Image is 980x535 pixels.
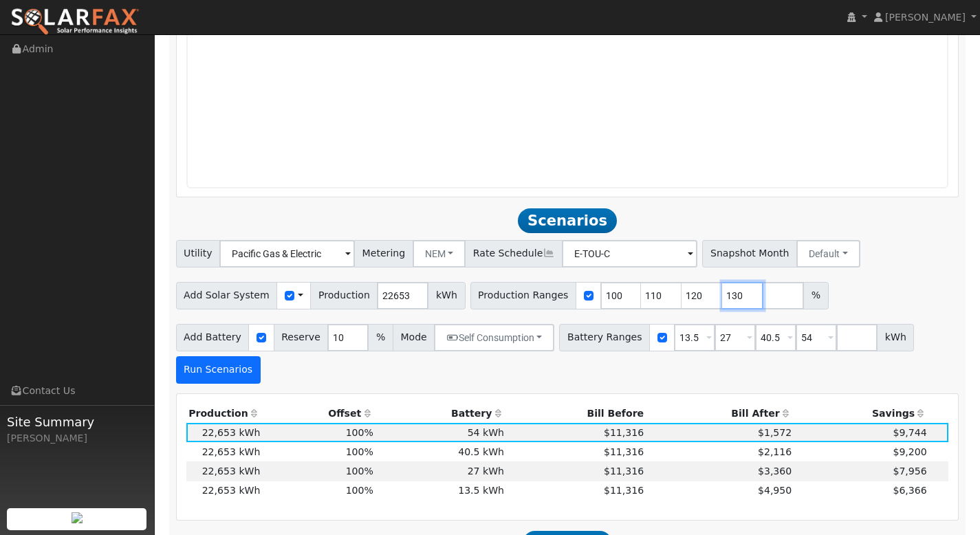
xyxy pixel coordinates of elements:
[434,324,554,351] button: Self Consumption
[470,282,576,309] span: Production Ranges
[803,282,828,309] span: %
[796,240,860,267] button: Default
[413,240,466,267] button: NEM
[758,466,792,477] span: $3,360
[186,423,263,442] td: 22,653 kWh
[465,240,563,267] span: Rate Schedule
[368,324,393,351] span: %
[877,324,914,351] span: kWh
[186,404,263,423] th: Production
[375,404,506,423] th: Battery
[604,485,644,496] span: $11,316
[702,240,797,267] span: Snapshot Month
[176,356,261,384] button: Run Scenarios
[562,240,697,267] input: Select a Rate Schedule
[274,324,329,351] span: Reserve
[72,512,83,523] img: retrieve
[375,442,506,461] td: 40.5 kWh
[375,423,506,442] td: 54 kWh
[375,461,506,481] td: 27 kWh
[893,446,926,457] span: $9,200
[428,282,465,309] span: kWh
[186,461,263,481] td: 22,653 kWh
[310,282,378,309] span: Production
[758,427,792,438] span: $1,572
[893,427,926,438] span: $9,744
[393,324,435,351] span: Mode
[186,481,263,501] td: 22,653 kWh
[758,485,792,496] span: $4,950
[346,446,373,457] span: 100%
[354,240,413,267] span: Metering
[186,442,263,461] td: 22,653 kWh
[604,466,644,477] span: $11,316
[559,324,650,351] span: Battery Ranges
[7,431,147,446] div: [PERSON_NAME]
[176,324,250,351] span: Add Battery
[346,427,373,438] span: 100%
[758,446,792,457] span: $2,116
[604,427,644,438] span: $11,316
[646,404,794,423] th: Bill After
[176,282,278,309] span: Add Solar System
[604,446,644,457] span: $11,316
[346,485,373,496] span: 100%
[7,413,147,431] span: Site Summary
[346,466,373,477] span: 100%
[507,404,646,423] th: Bill Before
[872,408,915,419] span: Savings
[10,8,140,36] img: SolarFax
[893,485,926,496] span: $6,366
[219,240,355,267] input: Select a Utility
[885,12,966,23] span: [PERSON_NAME]
[263,404,376,423] th: Offset
[375,481,506,501] td: 13.5 kWh
[518,208,616,233] span: Scenarios
[176,240,221,267] span: Utility
[893,466,926,477] span: $7,956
